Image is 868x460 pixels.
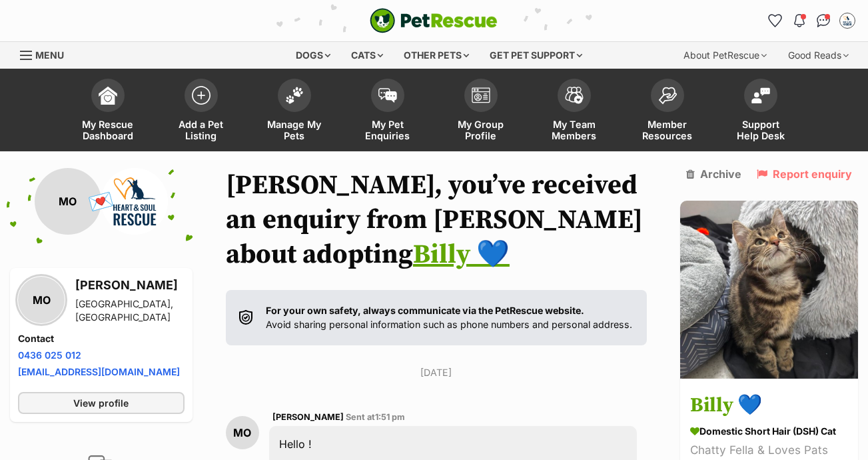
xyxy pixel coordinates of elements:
a: My Team Members [528,72,621,151]
h1: [PERSON_NAME], you’ve received an enquiry from [PERSON_NAME] about adopting [226,168,647,272]
a: Report enquiry [757,168,852,180]
img: pet-enquiries-icon-7e3ad2cf08bfb03b45e93fb7055b45f3efa6380592205ae92323e6603595dc1f.svg [378,88,397,103]
img: Billy 💙 [680,201,858,379]
span: My Pet Enquiries [358,119,418,141]
img: group-profile-icon-3fa3cf56718a62981997c0bc7e787c4b2cf8bcc04b72c1350f741eb67cf2f40e.svg [472,87,490,103]
a: Archive [686,168,741,180]
div: Good Reads [779,42,858,69]
img: Megan Ostwald profile pic [841,14,854,27]
img: help-desk-icon-fdf02630f3aa405de69fd3d07c3f3aa587a6932b1a1747fa1d2bba05be0121f9.svg [751,87,770,103]
div: Cats [342,42,392,69]
span: Member Resources [638,119,697,141]
a: Member Resources [621,72,714,151]
img: manage-my-pets-icon-02211641906a0b7f246fdf0571729dbe1e7629f14944591b6c1af311fb30b64b.svg [285,87,304,104]
span: Add a Pet Listing [171,119,231,141]
a: Support Help Desk [714,72,807,151]
div: Chatty Fella & Loves Pats [690,441,848,459]
h3: Billy 💙 [690,391,848,421]
a: PetRescue [370,8,498,33]
h3: [PERSON_NAME] [75,276,185,295]
span: View profile [73,396,129,410]
div: Get pet support [480,42,592,69]
div: Dogs [286,42,340,69]
span: Sent at [346,412,405,422]
a: My Rescue Dashboard [61,72,155,151]
a: Conversations [813,10,834,31]
img: dashboard-icon-eb2f2d2d3e046f16d808141f083e7271f6b2e854fb5c12c21221c1fb7104beca.svg [99,86,117,105]
p: [DATE] [226,365,647,379]
img: add-pet-listing-icon-0afa8454b4691262ce3f59096e99ab1cd57d4a30225e0717b998d2c9b9846f56.svg [192,86,211,105]
ul: Account quick links [765,10,858,31]
div: MO [18,277,65,323]
a: 0436 025 012 [18,349,81,361]
div: [GEOGRAPHIC_DATA], [GEOGRAPHIC_DATA] [75,297,185,324]
a: View profile [18,392,185,414]
img: Heart & Soul profile pic [101,168,168,235]
span: 1:51 pm [375,412,405,422]
img: team-members-icon-5396bd8760b3fe7c0b43da4ab00e1e3bb1a5d9ba89233759b79545d2d3fc5d0d.svg [565,87,584,104]
span: [PERSON_NAME] [272,412,344,422]
span: My Team Members [544,119,604,141]
span: My Rescue Dashboard [78,119,138,141]
a: Favourites [765,10,786,31]
img: member-resources-icon-8e73f808a243e03378d46382f2149f9095a855e16c252ad45f914b54edf8863c.svg [658,87,677,105]
span: 💌 [87,187,117,216]
div: MO [226,416,259,449]
img: notifications-46538b983faf8c2785f20acdc204bb7945ddae34d4c08c2a6579f10ce5e182be.svg [794,14,805,27]
button: My account [837,10,858,31]
a: Menu [20,42,73,66]
div: Other pets [394,42,478,69]
div: About PetRescue [674,42,776,69]
a: Add a Pet Listing [155,72,248,151]
h4: Contact [18,332,185,345]
span: Manage My Pets [264,119,324,141]
img: chat-41dd97257d64d25036548639549fe6c8038ab92f7586957e7f3b1b290dea8141.svg [817,14,831,27]
a: My Group Profile [434,72,528,151]
a: Billy 💙 [413,238,510,271]
span: My Group Profile [451,119,511,141]
p: Avoid sharing personal information such as phone numbers and personal address. [266,303,632,332]
strong: For your own safety, always communicate via the PetRescue website. [266,305,584,316]
span: Support Help Desk [731,119,791,141]
div: MO [35,168,101,235]
button: Notifications [789,10,810,31]
a: [EMAIL_ADDRESS][DOMAIN_NAME] [18,366,180,377]
img: logo-cat-932fe2b9b8326f06289b0f2fb663e598f794de774fb13d1741a6617ecf9a85b4.svg [370,8,498,33]
a: Manage My Pets [248,72,341,151]
a: My Pet Enquiries [341,72,434,151]
div: Domestic Short Hair (DSH) Cat [690,424,848,438]
span: Menu [35,49,64,61]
